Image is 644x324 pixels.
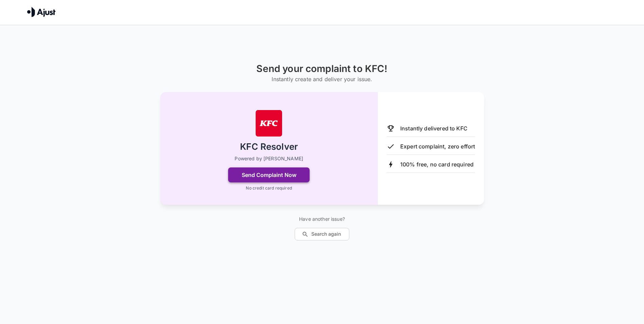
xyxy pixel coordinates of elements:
[27,7,56,17] img: Ajust
[295,216,349,222] p: Have another issue?
[228,167,310,182] button: Send Complaint Now
[400,142,475,150] p: Expert complaint, zero effort
[400,160,474,168] p: 100% free, no card required
[256,74,387,84] h6: Instantly create and deliver your issue.
[240,141,298,153] h2: KFC Resolver
[295,228,349,240] button: Search again
[235,155,303,162] p: Powered by [PERSON_NAME]
[400,124,467,132] p: Instantly delivered to KFC
[255,110,282,137] img: KFC
[246,185,292,191] p: No credit card required
[256,63,387,74] h1: Send your complaint to KFC!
